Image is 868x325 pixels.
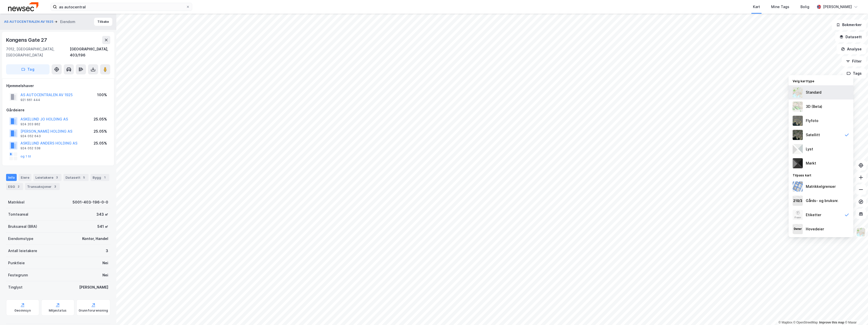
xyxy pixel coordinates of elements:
[806,184,836,190] div: Matrikkelgrenser
[793,87,803,97] img: Z
[806,118,818,124] div: Flyfoto
[8,2,38,11] img: newsec-logo.f6e21ccffca1b3a03d2d.png
[8,284,23,290] div: Tinglyst
[102,175,107,180] div: 1
[806,132,820,138] div: Satellitt
[20,122,40,126] div: 924 203 862
[81,175,86,180] div: 5
[20,98,40,102] div: 921 661 444
[60,19,75,25] div: Eiendom
[8,260,25,266] div: Punktleie
[96,211,108,217] div: 343 ㎡
[800,4,809,10] div: Bolig
[79,284,108,290] div: [PERSON_NAME]
[73,199,108,205] div: 5001-403-196-0-0
[6,64,50,74] button: Tag
[793,158,803,168] img: nCdM7BzjoCAAAAAElFTkSuQmCC
[54,175,59,180] div: 3
[793,224,803,234] img: majorOwner.b5e170eddb5c04bfeeff.jpeg
[4,19,54,24] button: AS AUTOCENTRALEN AV 1925
[793,196,803,206] img: cadastreKeys.547ab17ec502f5a4ef2b.jpeg
[806,146,813,152] div: Lyst
[806,89,821,95] div: Standard
[94,128,107,134] div: 25.05%
[789,170,853,179] div: Tilpass kart
[842,56,866,66] button: Filter
[6,107,110,113] div: Gårdeiere
[20,146,40,150] div: 924 052 538
[789,76,853,85] div: Velg karttype
[823,4,852,10] div: [PERSON_NAME]
[806,104,822,110] div: 3D (Beta)
[837,44,866,54] button: Analyse
[835,32,866,42] button: Datasett
[102,260,108,266] div: Nei
[20,134,41,138] div: 924 052 643
[8,224,37,230] div: Bruksareal (BRA)
[57,3,186,11] input: Søk på adresse, matrikkel, gårdeiere, leietakere eller personer
[842,68,866,78] button: Tags
[856,227,866,237] img: Z
[8,211,28,217] div: Tomteareal
[806,160,816,166] div: Mørkt
[8,248,37,254] div: Antall leietakere
[70,46,110,58] div: [GEOGRAPHIC_DATA], 403/196
[753,4,760,10] div: Kart
[832,20,866,30] button: Bokmerker
[53,184,58,189] div: 3
[806,226,824,232] div: Hovedeier
[793,130,803,140] img: 9k=
[97,92,107,98] div: 100%
[25,183,60,190] div: Transaksjoner
[94,18,112,26] button: Tilbake
[771,4,789,10] div: Mine Tags
[8,236,33,242] div: Eiendomstype
[8,199,25,205] div: Matrikkel
[63,174,89,181] div: Datasett
[793,210,803,220] img: Z
[94,116,107,122] div: 25.05%
[793,321,818,324] a: OpenStreetMap
[806,212,821,218] div: Etiketter
[6,46,70,58] div: 7012, [GEOGRAPHIC_DATA], [GEOGRAPHIC_DATA]
[97,224,108,230] div: 541 ㎡
[33,174,61,181] div: Leietakere
[82,236,108,242] div: Kontor, Handel
[843,301,868,325] div: Kontrollprogram for chat
[8,272,28,278] div: Festegrunn
[106,248,108,254] div: 3
[793,116,803,126] img: Z
[843,301,868,325] iframe: Chat Widget
[94,140,107,146] div: 25.05%
[793,144,803,154] img: luj3wr1y2y3+OchiMxRmMxRlscgabnMEmZ7DJGWxyBpucwSZnsMkZbHIGm5zBJmewyRlscgabnMEmZ7DJGWxyBpucwSZnsMkZ...
[6,174,17,181] div: Info
[102,272,108,278] div: Nei
[79,309,108,313] div: Grunnforurensning
[6,83,110,89] div: Hjemmelshaver
[806,198,838,204] div: Gårds- og bruksnr.
[793,181,803,192] img: cadastreBorders.cfe08de4b5ddd52a10de.jpeg
[778,321,792,324] a: Mapbox
[14,309,31,313] div: Geoinnsyn
[49,309,67,313] div: Miljøstatus
[6,183,23,190] div: ESG
[6,36,48,44] div: Kongens Gate 27
[91,174,109,181] div: Bygg
[819,321,844,324] a: Improve this map
[19,174,31,181] div: Eiere
[793,101,803,112] img: Z
[16,184,21,189] div: 2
